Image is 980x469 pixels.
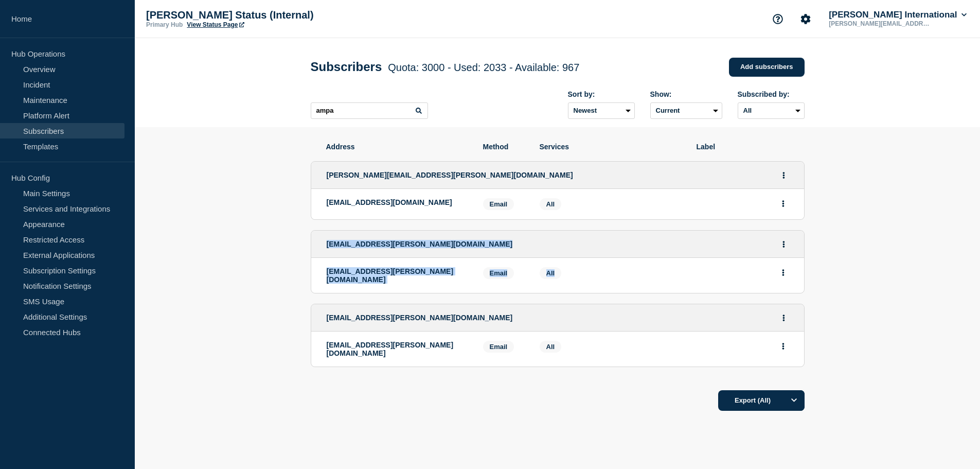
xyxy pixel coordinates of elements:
p: [PERSON_NAME][EMAIL_ADDRESS][PERSON_NAME][DOMAIN_NAME] [827,20,934,27]
select: Deleted [650,102,722,119]
p: [PERSON_NAME] Status (Internal) [146,9,352,21]
span: [PERSON_NAME][EMAIL_ADDRESS][PERSON_NAME][DOMAIN_NAME] [327,171,573,179]
button: Actions [777,167,790,183]
span: [EMAIL_ADDRESS][PERSON_NAME][DOMAIN_NAME] [327,240,513,248]
span: All [546,343,555,351]
p: [EMAIL_ADDRESS][DOMAIN_NAME] [327,198,468,206]
button: [PERSON_NAME] International [827,10,969,20]
span: Method [483,143,524,151]
span: Label [697,143,789,151]
div: Sort by: [568,90,635,98]
p: Primary Hub [146,21,183,28]
div: Subscribed by: [738,90,805,98]
p: [EMAIL_ADDRESS][PERSON_NAME][DOMAIN_NAME] [327,267,468,284]
span: Email [483,341,514,353]
p: [EMAIL_ADDRESS][PERSON_NAME][DOMAIN_NAME] [327,341,468,357]
span: All [546,200,555,208]
button: Options [784,390,805,411]
button: Actions [777,196,790,212]
span: Services [540,143,681,151]
select: Subscribed by [738,102,805,119]
span: Email [483,267,514,279]
span: Address [326,143,468,151]
button: Actions [777,310,790,326]
input: Search subscribers [311,102,428,119]
span: Quota: 3000 - Used: 2033 - Available: 967 [388,62,579,73]
span: Email [483,198,514,210]
button: Support [767,8,789,30]
a: View Status Page [187,21,244,28]
button: Actions [777,236,790,252]
button: Export (All) [718,390,805,411]
div: Show: [650,90,722,98]
span: [EMAIL_ADDRESS][PERSON_NAME][DOMAIN_NAME] [327,314,513,322]
h1: Subscribers [311,60,580,74]
span: All [546,269,555,277]
button: Account settings [795,8,816,30]
button: Actions [777,265,790,281]
a: Add subscribers [729,58,805,77]
select: Sort by [568,102,635,119]
button: Actions [777,338,790,354]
